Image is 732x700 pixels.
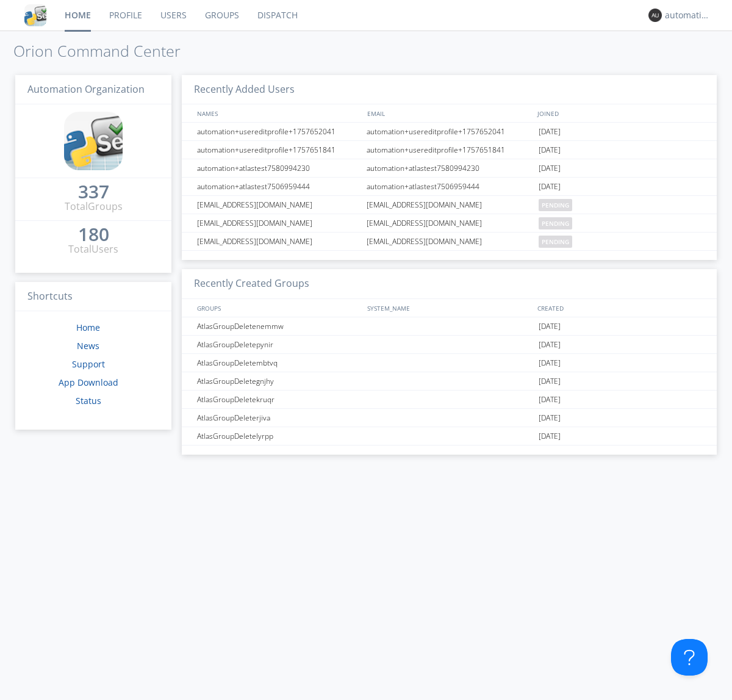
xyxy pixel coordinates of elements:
[539,372,561,391] span: [DATE]
[77,340,99,352] a: News
[182,123,717,141] a: automation+usereditprofile+1757652041automation+usereditprofile+1757652041[DATE]
[194,391,363,408] div: AtlasGroupDeletekruqr
[364,104,534,122] div: EMAIL
[68,242,118,256] div: Total Users
[194,178,363,195] div: automation+atlastest7506959444
[534,104,705,122] div: JOINED
[539,141,561,159] span: [DATE]
[182,336,717,354] a: AtlasGroupDeletepynir[DATE]
[182,354,717,372] a: AtlasGroupDeletembtvq[DATE]
[194,372,363,390] div: AtlasGroupDeletegnjhy
[59,377,118,388] a: App Download
[76,395,101,406] a: Status
[182,233,717,251] a: [EMAIL_ADDRESS][DOMAIN_NAME][EMAIL_ADDRESS][DOMAIN_NAME]pending
[539,336,561,354] span: [DATE]
[78,186,109,198] div: 337
[194,196,363,214] div: [EMAIL_ADDRESS][DOMAIN_NAME]
[194,141,363,159] div: automation+usereditprofile+1757651841
[364,299,534,317] div: SYSTEM_NAME
[182,178,717,196] a: automation+atlastest7506959444automation+atlastest7506959444[DATE]
[182,141,717,159] a: automation+usereditprofile+1757651841automation+usereditprofile+1757651841[DATE]
[648,9,662,22] img: 373638.png
[182,159,717,178] a: automation+atlastest7580994230automation+atlastest7580994230[DATE]
[15,282,171,312] h3: Shortcuts
[194,159,363,177] div: automation+atlastest7580994230
[539,123,561,141] span: [DATE]
[182,372,717,391] a: AtlasGroupDeletegnjhy[DATE]
[364,233,536,250] div: [EMAIL_ADDRESS][DOMAIN_NAME]
[539,427,561,446] span: [DATE]
[364,159,536,177] div: automation+atlastest7580994230
[182,75,717,105] h3: Recently Added Users
[364,214,536,232] div: [EMAIL_ADDRESS][DOMAIN_NAME]
[182,427,717,446] a: AtlasGroupDeletelyrpp[DATE]
[539,391,561,409] span: [DATE]
[539,236,572,248] span: pending
[364,178,536,195] div: automation+atlastest7506959444
[364,123,536,140] div: automation+usereditprofile+1757652041
[194,317,363,335] div: AtlasGroupDeletenemmw
[539,409,561,427] span: [DATE]
[364,196,536,214] div: [EMAIL_ADDRESS][DOMAIN_NAME]
[182,269,717,299] h3: Recently Created Groups
[364,141,536,159] div: automation+usereditprofile+1757651841
[182,196,717,214] a: [EMAIL_ADDRESS][DOMAIN_NAME][EMAIL_ADDRESS][DOMAIN_NAME]pending
[27,82,145,96] span: Automation Organization
[194,214,363,232] div: [EMAIL_ADDRESS][DOMAIN_NAME]
[78,186,109,200] a: 337
[76,322,100,333] a: Home
[182,391,717,409] a: AtlasGroupDeletekruqr[DATE]
[194,409,363,427] div: AtlasGroupDeleterjiva
[72,358,105,370] a: Support
[78,228,109,242] a: 180
[534,299,705,317] div: CREATED
[539,217,572,229] span: pending
[539,317,561,336] span: [DATE]
[539,159,561,178] span: [DATE]
[182,214,717,233] a: [EMAIL_ADDRESS][DOMAIN_NAME][EMAIL_ADDRESS][DOMAIN_NAME]pending
[539,354,561,372] span: [DATE]
[24,4,46,26] img: cddb5a64eb264b2086981ab96f4c1ba7
[194,336,363,353] div: AtlasGroupDeletepynir
[65,200,123,214] div: Total Groups
[194,427,363,445] div: AtlasGroupDeletelyrpp
[182,409,717,427] a: AtlasGroupDeleterjiva[DATE]
[78,228,109,240] div: 180
[64,112,123,170] img: cddb5a64eb264b2086981ab96f4c1ba7
[194,354,363,372] div: AtlasGroupDeletembtvq
[194,104,361,122] div: NAMES
[539,178,561,196] span: [DATE]
[194,123,363,140] div: automation+usereditprofile+1757652041
[671,639,708,676] iframe: Toggle Customer Support
[665,9,711,21] div: automation+atlas0003
[182,317,717,336] a: AtlasGroupDeletenemmw[DATE]
[539,199,572,211] span: pending
[194,233,363,250] div: [EMAIL_ADDRESS][DOMAIN_NAME]
[194,299,361,317] div: GROUPS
